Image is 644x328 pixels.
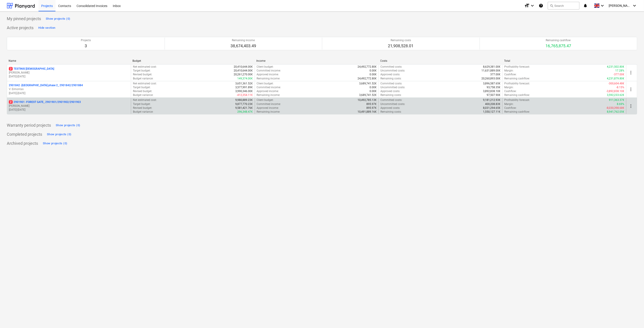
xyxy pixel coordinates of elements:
[133,106,152,110] p: Revised budget :
[9,100,129,112] div: 22901901 -FOREST GATE_ 2901901/2901902/2901903[PERSON_NAME][DATE]-[DATE]
[257,82,274,86] p: Client budget :
[9,75,129,78] p: [DATE] - [DATE]
[133,86,151,89] p: Target budget :
[615,69,624,73] p: 17.28%
[235,102,253,106] p: 9,877,770.23€
[133,93,153,97] p: Budget variance :
[45,15,71,22] button: Show projects (0)
[7,132,42,137] p: Completed projects
[55,122,81,129] button: Show projects (0)
[613,73,624,76] p: -377.00€
[9,100,13,104] span: 2
[504,65,530,69] p: Profitability forecast :
[481,77,500,81] p: 20,260,893.00€
[545,43,571,49] p: 16,765,875.47
[504,86,514,89] p: Margin :
[46,131,72,138] button: Show projects (0)
[235,89,253,93] p: 3,990,346.00€
[7,25,34,31] p: Active projects
[606,89,624,93] p: -3,892,838.10€
[621,306,644,328] div: Chat Widget
[607,93,624,97] p: 3,592,233.62€
[42,140,68,147] button: Show projects (0)
[483,110,500,114] p: 1,550,127.11€
[56,123,80,128] div: Show projects (0)
[235,98,253,102] p: 9,980,889.23€
[504,82,530,86] p: Profitability forecast :
[483,106,500,110] p: 8,031,294.65€
[388,43,414,49] p: 21,908,528.01
[380,65,402,69] p: Committed costs :
[234,73,253,76] p: 20,261,270.00€
[370,73,377,76] p: 0.00€
[358,77,377,81] p: 24,492,772.80€
[133,89,152,93] p: Revised budget :
[504,89,517,93] p: Cashflow :
[133,82,157,86] p: Net estimated cost :
[37,24,56,31] button: Hide section
[600,3,605,8] i: keyboard_arrow_down
[617,102,624,106] p: 8.69%
[9,67,54,71] p: TESTINIS [DEMOGRAPHIC_DATA]
[483,98,500,102] p: 9,181,212.93€
[548,2,579,10] button: Search
[504,110,530,114] p: Remaining cashflow :
[133,69,151,73] p: Target budget :
[607,77,624,81] p: 4,231,879.80€
[43,141,67,146] div: Show projects (0)
[234,65,253,69] p: 20,410,644.00€
[380,106,400,110] p: Approved costs :
[234,69,253,73] p: 20,410,644.00€
[380,59,501,62] div: Costs
[257,65,274,69] p: Client budget :
[608,82,624,86] p: -300,604.48€
[632,3,637,8] i: keyboard_arrow_down
[370,69,377,73] p: 0.00€
[606,106,624,110] p: -8,030,398.68€
[380,89,400,93] p: Approved costs :
[609,98,624,102] p: 911,363.37€
[9,87,129,91] p: V. Eimontas
[370,86,377,89] p: 0.00€
[366,102,377,106] p: 895.97€
[628,70,634,75] span: more_vert
[257,98,274,102] p: Client budget :
[504,73,517,76] p: Cashflow :
[38,25,55,31] div: Hide section
[607,65,624,69] p: 4,231,502.80€
[257,110,280,114] p: Remaining income :
[231,38,256,42] p: Remaining income
[550,4,553,7] span: search
[358,65,377,69] p: 24,492,772.80€
[366,106,377,110] p: 895.97€
[235,82,253,86] p: 3,651,361.52€
[9,59,129,62] div: Name
[7,123,51,128] p: Warranty period projects
[133,77,153,81] p: Budget variance :
[358,98,377,102] p: 10,492,785.13€
[545,38,571,42] p: Remaining cashflow
[235,106,253,110] p: 9,581,421.76€
[380,110,401,114] p: Remaining costs :
[483,65,500,69] p: 8,629,381.00€
[358,110,377,114] p: 10,491,889.16€
[9,71,129,75] p: [PERSON_NAME]
[257,73,279,76] p: Approved income :
[81,43,91,49] p: 3
[9,83,129,95] div: 2901842 -[GEOGRAPHIC_DATA] phase 2_ 2901842/2901884V. Eimontas[DATE]-[DATE]
[524,3,530,8] i: format_size
[370,89,377,93] p: 0.00€
[481,69,500,73] p: 11,631,889.00€
[388,38,414,42] p: Remaining costs
[257,102,281,106] p: Committed income :
[81,38,91,42] p: Projects
[504,77,530,81] p: Remaining cashflow :
[47,132,71,137] div: Show projects (0)
[257,106,279,110] p: Approved income :
[380,73,400,76] p: Approved costs :
[628,87,634,92] span: more_vert
[380,77,401,81] p: Remaining costs :
[132,59,253,62] div: Budget
[583,3,588,8] i: notifications
[133,110,153,114] p: Budget variance :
